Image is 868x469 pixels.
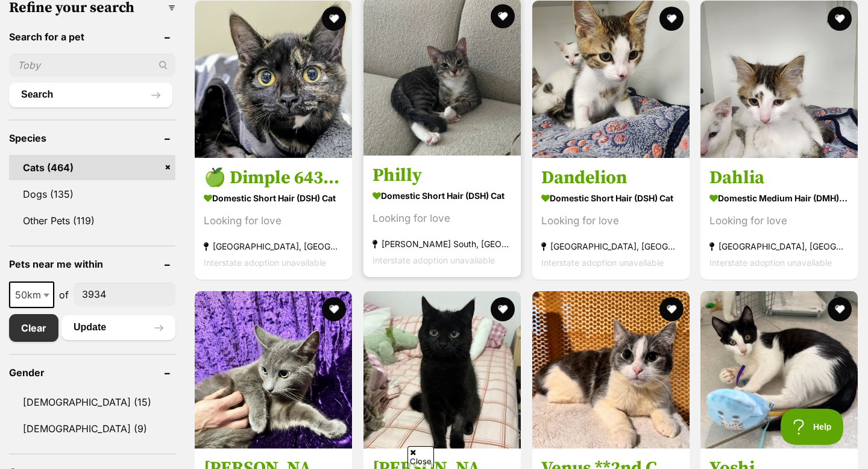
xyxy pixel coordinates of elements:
[781,409,844,445] iframe: Help Scout Beacon - Open
[204,213,343,229] div: Looking for love
[195,291,352,449] img: Tim Tam - Domestic Short Hair (DSH) Cat
[322,297,346,321] button: favourite
[195,157,352,280] a: 🍏 Dimple 6431 🍏 Domestic Short Hair (DSH) Cat Looking for love [GEOGRAPHIC_DATA], [GEOGRAPHIC_DAT...
[322,7,346,31] button: favourite
[828,7,852,31] button: favourite
[491,4,515,28] button: favourite
[74,283,175,306] input: postcode
[61,315,175,339] button: Update
[541,257,664,268] span: Interstate adoption unavailable
[709,213,849,229] div: Looking for love
[373,210,512,227] div: Looking for love
[9,259,175,269] header: Pets near me within
[709,238,849,254] strong: [GEOGRAPHIC_DATA], [GEOGRAPHIC_DATA]
[541,189,681,207] strong: Domestic Short Hair (DSH) Cat
[10,286,53,303] span: 50km
[373,187,512,204] strong: Domestic Short Hair (DSH) Cat
[9,83,172,107] button: Search
[204,189,343,207] strong: Domestic Short Hair (DSH) Cat
[8,8,64,63] p: Find your local Orthodontist
[700,1,858,158] img: Dahlia - Domestic Medium Hair (DMH) Cat
[363,155,521,277] a: Philly Domestic Short Hair (DSH) Cat Looking for love [PERSON_NAME] South, [GEOGRAPHIC_DATA] Inte...
[204,166,343,189] h3: 🍏 Dimple 6431 🍏
[9,31,175,42] header: Search for a pet
[491,297,515,321] button: favourite
[9,314,58,342] a: Clear
[373,164,512,187] h3: Philly
[541,213,681,229] div: Looking for love
[373,236,512,252] strong: [PERSON_NAME] South, [GEOGRAPHIC_DATA]
[9,133,175,143] header: Species
[659,7,683,31] button: favourite
[541,166,681,189] h3: Dandelion
[9,367,175,378] header: Gender
[9,54,175,77] input: Toby
[9,208,175,233] a: Other Pets (119)
[8,15,274,32] span: Discover how Square helped Lox In A Box expand with easy loans and seamless order management for ...
[532,1,690,158] img: Dandelion - Domestic Short Hair (DSH) Cat
[9,416,175,441] a: [DEMOGRAPHIC_DATA] (9)
[8,67,64,118] span: Get expert orthodontic advice to build your dream smile — no referral needed!
[204,257,326,268] span: Interstate adoption unavailable
[9,155,175,180] a: Cats (464)
[9,282,54,308] span: 50km
[659,297,683,321] button: favourite
[532,157,690,280] a: Dandelion Domestic Short Hair (DSH) Cat Looking for love [GEOGRAPHIC_DATA], [GEOGRAPHIC_DATA] Int...
[9,181,175,207] a: Dogs (135)
[59,288,69,302] span: of
[709,257,832,268] span: Interstate adoption unavailable
[709,166,849,189] h3: Dahlia
[363,291,521,449] img: Jiji Mewell - Domestic Short Hair (DSH) Cat
[828,297,852,321] button: favourite
[9,389,175,415] a: [DEMOGRAPHIC_DATA] (15)
[204,238,343,254] strong: [GEOGRAPHIC_DATA], [GEOGRAPHIC_DATA]
[373,255,495,265] span: Interstate adoption unavailable
[407,446,434,467] span: Close
[532,291,690,449] img: Venus **2nd Chance Cat Rescue** - Domestic Short Hair (DSH) Cat
[709,189,849,207] strong: Domestic Medium Hair (DMH) Cat
[700,157,858,280] a: Dahlia Domestic Medium Hair (DMH) Cat Looking for love [GEOGRAPHIC_DATA], [GEOGRAPHIC_DATA] Inter...
[700,291,858,449] img: Yoshi - Domestic Short Hair (DSH) Cat
[195,1,352,158] img: 🍏 Dimple 6431 🍏 - Domestic Short Hair (DSH) Cat
[541,238,681,254] strong: [GEOGRAPHIC_DATA], [GEOGRAPHIC_DATA]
